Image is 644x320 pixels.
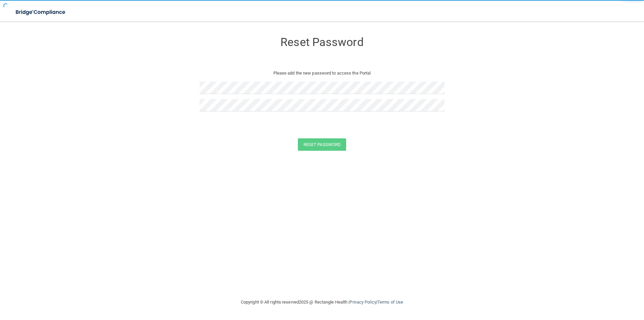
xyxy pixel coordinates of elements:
div: Copyright © All rights reserved 2025 @ Rectangle Health | | [200,291,444,313]
img: bridge_compliance_login_screen.278c3ca4.svg [10,5,72,19]
h3: Reset Password [200,36,444,48]
a: Privacy Policy [350,300,376,305]
button: Reset Password [298,138,346,151]
p: Please add the new password to access the Portal [205,69,439,77]
a: Terms of Use [377,300,403,305]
